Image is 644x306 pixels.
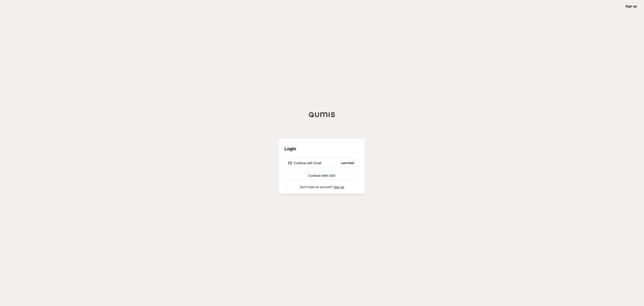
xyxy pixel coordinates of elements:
a: Continue With SSO [284,171,360,180]
div: Continue with Email [288,161,321,165]
div: Continue With SSO [288,173,356,178]
a: Sign up [334,185,344,189]
a: Sign up [625,4,637,8]
p: Don't have an account? [284,185,360,189]
img: Qumis [309,112,335,117]
span: Last Used [339,160,356,166]
button: Continue with EmailLast Used [284,159,360,168]
h3: Login [284,144,360,153]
